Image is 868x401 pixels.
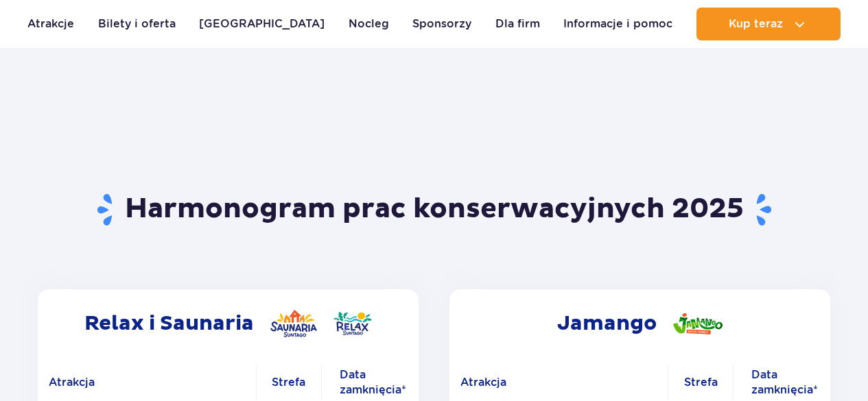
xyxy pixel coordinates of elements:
img: Jamango [673,313,723,335]
a: Sponsorzy [412,8,471,40]
img: Saunaria [270,310,317,337]
a: Bilety i oferta [98,8,176,40]
h2: Jamango [449,289,830,358]
a: Atrakcje [27,8,74,40]
a: [GEOGRAPHIC_DATA] [199,8,325,40]
button: Kup teraz [696,8,841,40]
a: Dla firm [495,8,540,40]
span: Kup teraz [729,18,783,30]
a: Informacje i pomoc [563,8,672,40]
h2: Relax i Saunaria [38,289,419,358]
img: Relax [333,312,372,335]
a: Nocleg [349,8,389,40]
h1: Harmonogram prac konserwacyjnych 2025 [32,192,836,228]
